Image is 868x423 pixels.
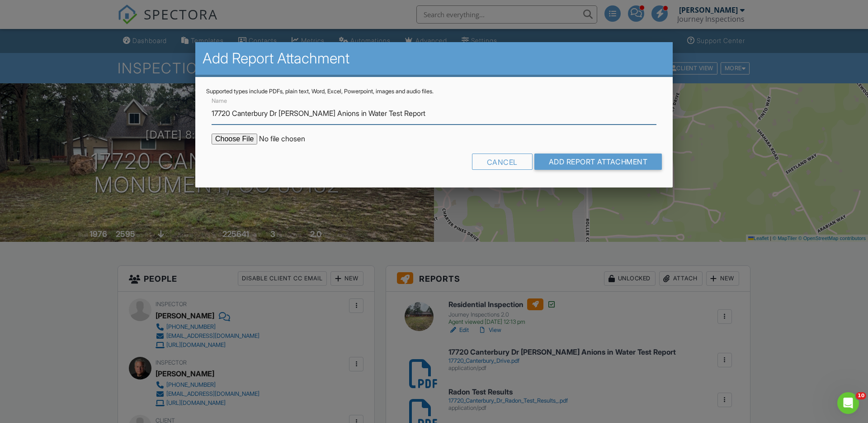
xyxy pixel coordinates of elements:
iframe: Intercom live chat [837,392,859,414]
div: Supported types include PDFs, plain text, Word, Excel, Powerpoint, images and audio files. [206,88,662,95]
label: Name [212,97,227,105]
input: Add Report Attachment [534,154,662,170]
div: Cancel [472,154,533,170]
span: 10 [856,392,866,399]
h2: Add Report Attachment [203,49,665,67]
